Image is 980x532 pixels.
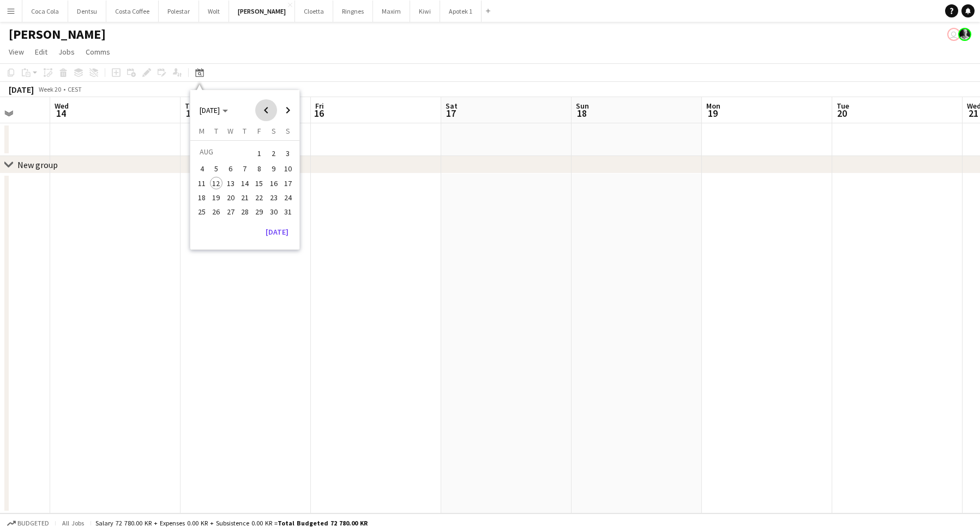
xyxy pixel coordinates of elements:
app-user-avatar: Oskar Pask [947,28,960,41]
button: 18-08-2025 [195,190,209,205]
span: 18 [195,191,208,204]
button: [PERSON_NAME] [229,1,295,22]
span: 18 [574,107,589,119]
button: Apotek 1 [440,1,482,22]
span: 20 [835,107,849,119]
span: Sat [446,101,458,111]
button: 17-08-2025 [281,176,295,190]
span: 16 [267,177,280,190]
a: Edit [31,45,52,59]
div: [DATE] [9,84,34,95]
button: 26-08-2025 [209,205,223,219]
button: [DATE] [261,223,293,241]
span: 5 [210,163,223,176]
a: View [4,45,28,59]
button: 28-08-2025 [238,205,252,219]
span: Tue [837,101,849,111]
span: [DATE] [200,105,220,115]
button: 14-08-2025 [238,176,252,190]
button: Dentsu [68,1,106,22]
button: Kiwi [410,1,440,22]
a: Comms [81,45,115,59]
button: Polestar [159,1,199,22]
span: 19 [210,191,223,204]
span: 3 [281,146,294,161]
span: M [199,126,205,136]
button: 21-08-2025 [238,190,252,205]
span: Wed [55,101,69,111]
div: CEST [68,85,82,93]
span: Mon [706,101,720,111]
span: S [286,126,290,136]
span: 26 [210,205,223,218]
button: 07-08-2025 [238,162,252,176]
button: 03-08-2025 [281,145,295,162]
span: 27 [224,205,237,218]
button: 27-08-2025 [224,205,238,219]
span: 17 [444,107,458,119]
span: 20 [224,191,237,204]
h1: [PERSON_NAME] [9,26,106,43]
button: 30-08-2025 [266,205,280,219]
span: 19 [705,107,720,119]
span: 17 [281,177,294,190]
button: Coca Cola [22,1,68,22]
span: Fri [315,101,324,111]
span: Jobs [58,47,75,57]
span: W [227,126,233,136]
span: 16 [314,107,324,119]
span: 23 [267,191,280,204]
span: 14 [53,107,69,119]
span: 11 [195,177,208,190]
button: 24-08-2025 [281,190,295,205]
span: All jobs [60,519,86,527]
button: Previous month [255,99,277,121]
button: 12-08-2025 [209,176,223,190]
span: Comms [86,47,110,57]
a: Jobs [54,45,79,59]
button: Maxim [373,1,410,22]
td: AUG [195,145,252,162]
span: 8 [252,163,266,176]
span: 1 [252,146,266,161]
span: 13 [224,177,237,190]
span: 14 [238,177,251,190]
button: 05-08-2025 [209,162,223,176]
span: 7 [238,163,251,176]
span: T [214,126,218,136]
button: Costa Coffee [106,1,159,22]
span: View [9,47,24,57]
span: 15 [252,177,266,190]
button: 09-08-2025 [266,162,280,176]
span: 2 [267,146,280,161]
button: 22-08-2025 [252,190,266,205]
span: Week 20 [36,85,63,93]
button: Cloetta [295,1,333,22]
div: New group [17,159,58,170]
button: 11-08-2025 [195,176,209,190]
div: Salary 72 780.00 KR + Expenses 0.00 KR + Subsistence 0.00 KR = [95,519,368,527]
span: 15 [183,107,199,119]
span: T [243,126,246,136]
button: 25-08-2025 [195,205,209,219]
button: Wolt [199,1,229,22]
span: F [257,126,261,136]
button: 08-08-2025 [252,162,266,176]
span: 4 [195,163,208,176]
span: 6 [224,163,237,176]
button: 29-08-2025 [252,205,266,219]
span: 9 [267,163,280,176]
span: Sun [576,101,589,111]
button: 04-08-2025 [195,162,209,176]
button: 13-08-2025 [224,176,238,190]
span: S [272,126,276,136]
button: 06-08-2025 [224,162,238,176]
app-user-avatar: Martin Torstensen [958,28,971,41]
button: Budgeted [5,517,51,529]
span: 24 [281,191,294,204]
button: 02-08-2025 [266,145,280,162]
button: 01-08-2025 [252,145,266,162]
span: 31 [281,205,294,218]
span: 30 [267,205,280,218]
span: Total Budgeted 72 780.00 KR [278,519,368,527]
